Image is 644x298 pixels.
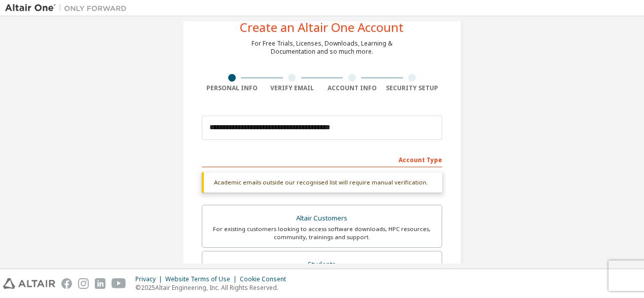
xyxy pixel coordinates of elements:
div: Privacy [135,275,165,283]
p: © 2025 Altair Engineering, Inc. All Rights Reserved. [135,283,292,292]
img: youtube.svg [112,278,126,289]
div: Website Terms of Use [165,275,240,283]
img: Altair One [5,3,132,13]
div: Account Type [202,151,442,167]
div: Academic emails outside our recognised list will require manual verification. [202,172,442,193]
img: altair_logo.svg [3,278,55,289]
div: Verify Email [262,84,323,92]
div: Account Info [322,84,382,92]
div: For Free Trials, Licenses, Downloads, Learning & Documentation and so much more. [252,40,392,56]
div: Students [208,257,436,272]
div: For existing customers looking to access software downloads, HPC resources, community, trainings ... [208,225,436,241]
div: Altair Customers [208,211,436,226]
div: Cookie Consent [240,275,292,283]
img: linkedin.svg [95,278,105,289]
div: Personal Info [202,84,262,92]
img: facebook.svg [61,278,72,289]
img: instagram.svg [78,278,89,289]
div: Security Setup [382,84,443,92]
div: Create an Altair One Account [240,21,404,33]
